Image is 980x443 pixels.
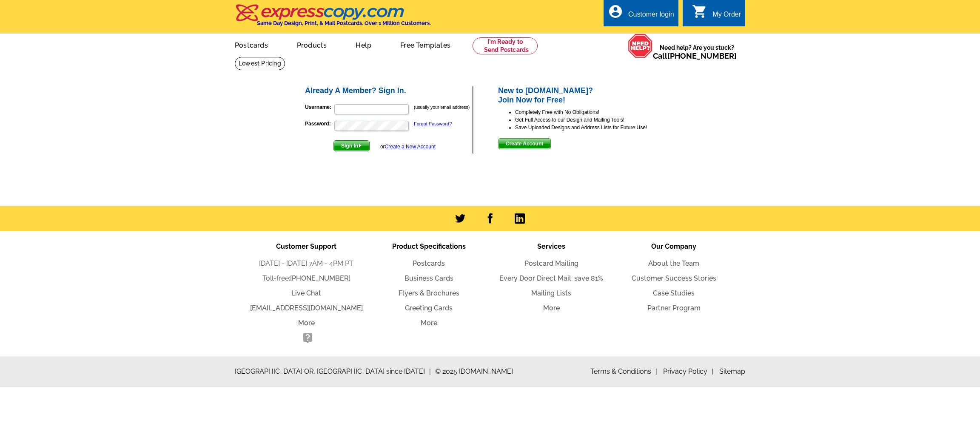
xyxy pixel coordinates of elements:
[235,10,431,26] a: Same Day Design, Print, & Mail Postcards. Over 1 Million Customers.
[290,274,350,282] a: [PHONE_NUMBER]
[531,289,571,297] a: Mailing Lists
[305,103,333,111] label: Username:
[276,242,336,250] span: Customer Support
[333,140,370,151] button: Sign In
[257,20,431,26] h4: Same Day Design, Print, & Mail Postcards. Over 1 Million Customers.
[405,274,453,282] a: Business Cards
[392,242,466,250] span: Product Specifications
[387,34,464,54] a: Free Templates
[632,274,716,282] a: Customer Success Stories
[515,108,676,116] li: Completely Free with No Obligations!
[515,116,676,124] li: Get Full Access to our Design and Mailing Tools!
[653,289,695,297] a: Case Studies
[515,124,676,131] li: Save Uploaded Designs and Address Lists for Future Use!
[414,105,470,110] small: (usually your email address)
[608,4,623,19] i: account_circle
[283,34,341,54] a: Products
[221,34,282,54] a: Postcards
[498,86,676,105] h2: New to [DOMAIN_NAME]? Join Now for Free!
[692,9,741,20] a: shopping_cart My Order
[405,304,453,312] a: Greeting Cards
[653,43,741,60] span: Need help? Are you stuck?
[543,304,560,312] a: More
[298,319,315,327] a: More
[628,11,674,23] div: Customer login
[498,138,551,149] button: Create Account
[628,34,653,58] img: help
[653,51,737,60] span: Call
[590,367,657,375] a: Terms & Conditions
[692,4,707,19] i: shopping_cart
[663,367,713,375] a: Privacy Policy
[667,51,737,60] a: [PHONE_NUMBER]
[648,259,699,267] a: About the Team
[435,366,513,377] span: © 2025 [DOMAIN_NAME]
[291,289,321,297] a: Live Chat
[334,141,369,151] span: Sign In
[342,34,385,54] a: Help
[524,259,578,267] a: Postcard Mailing
[413,259,445,267] a: Postcards
[414,121,452,126] a: Forgot Password?
[499,274,603,282] a: Every Door Direct Mail: save 81%
[608,9,674,20] a: account_circle Customer login
[305,120,333,128] label: Password:
[421,319,437,327] a: More
[651,242,696,250] span: Our Company
[245,273,367,284] li: Toll-free:
[537,242,565,250] span: Services
[358,144,362,148] img: button-next-arrow-white.png
[380,143,436,151] div: or
[399,289,459,297] a: Flyers & Brochures
[245,258,367,269] li: [DATE] - [DATE] 7AM - 4PM PT
[719,367,745,375] a: Sitemap
[235,366,431,377] span: [GEOGRAPHIC_DATA] OR, [GEOGRAPHIC_DATA] since [DATE]
[712,11,741,23] div: My Order
[385,144,436,150] a: Create a New Account
[305,86,472,96] h2: Already A Member? Sign In.
[250,304,363,312] a: [EMAIL_ADDRESS][DOMAIN_NAME]
[647,304,701,312] a: Partner Program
